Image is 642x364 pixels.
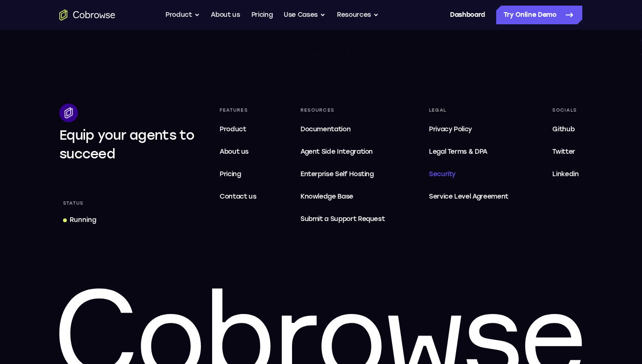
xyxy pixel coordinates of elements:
[425,165,512,184] a: Security
[297,188,389,207] a: Knowledge Base
[59,212,100,229] a: Running
[216,143,260,162] a: About us
[300,169,385,180] span: Enterprise Self Hosting
[220,148,249,156] span: About us
[553,171,579,178] span: Linkedin
[216,104,260,117] div: Features
[549,104,583,117] div: Socials
[425,104,512,117] div: Legal
[211,6,240,24] a: About us
[549,143,583,162] a: Twitter
[425,143,512,162] a: Legal Terms & DPA
[337,6,379,24] button: Resources
[251,6,273,24] a: Pricing
[297,104,389,117] div: Resources
[300,126,350,134] span: Documentation
[297,143,389,162] a: Agent Side Integration
[216,188,260,207] a: Contact us
[216,165,260,184] a: Pricing
[165,6,200,24] button: Product
[553,126,575,134] span: Github
[300,193,353,201] span: Knowledge Base
[220,193,257,201] span: Contact us
[297,121,389,139] a: Documentation
[59,197,87,210] div: Status
[59,128,194,162] span: Equip your agents to succeed
[553,148,576,156] span: Twitter
[549,121,583,139] a: Github
[429,148,487,156] span: Legal Terms & DPA
[450,6,485,24] a: Dashboard
[300,214,385,225] span: Submit a Support Request
[300,147,385,158] span: Agent Side Integration
[220,171,241,178] span: Pricing
[297,165,389,184] a: Enterprise Self Hosting
[549,165,583,184] a: Linkedin
[425,121,512,139] a: Privacy Policy
[429,126,472,134] span: Privacy Policy
[216,121,260,139] a: Product
[425,188,512,207] a: Service Level Agreement
[70,216,96,225] div: Running
[429,192,508,203] span: Service Level Agreement
[297,210,389,229] a: Submit a Support Request
[496,6,583,24] a: Try Online Demo
[59,9,115,21] a: Go to the home page
[220,126,246,134] span: Product
[429,171,456,178] span: Security
[284,6,326,24] button: Use Cases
